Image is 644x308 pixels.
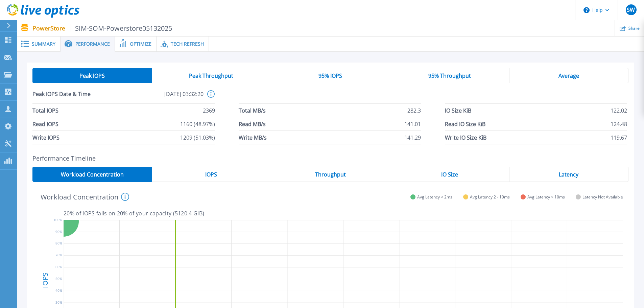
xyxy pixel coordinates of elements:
span: Read MB/s [239,117,266,131]
span: 1160 (48.97%) [180,117,215,131]
span: Peak IOPS [79,73,105,78]
span: Avg Latency > 10ms [527,194,565,199]
span: Read IO Size KiB [445,117,485,131]
span: Avg Latency 2 - 10ms [470,194,510,199]
span: 95% Throughput [428,73,471,78]
span: 122.02 [611,104,627,117]
text: 40% [55,288,62,293]
span: Summary [32,42,55,46]
span: Tech Refresh [171,42,204,46]
text: 100% [53,217,62,222]
span: Peak Throughput [189,73,233,78]
text: 30% [55,300,62,305]
span: Optimize [130,42,151,46]
span: 95% IOPS [318,73,342,78]
span: 282.3 [407,104,421,117]
h4: IOPS [42,255,49,305]
span: 1209 (51.03%) [180,131,215,144]
span: 119.67 [611,131,627,144]
h2: Performance Timeline [32,155,628,162]
span: IO Size KiB [445,104,471,117]
span: Average [558,73,579,78]
span: Write IOPS [32,131,59,144]
span: [DATE] 03:32:20 [118,90,204,103]
text: 90% [55,229,62,234]
span: 141.01 [404,117,421,131]
span: Performance [75,42,110,46]
text: 70% [55,253,62,257]
span: IO Size [441,172,458,177]
h4: Workload Concentration [41,193,129,201]
text: 60% [55,264,62,269]
text: 50% [55,276,62,281]
span: Latency [559,172,578,177]
span: Peak IOPS Date & Time [32,90,118,103]
p: PowerStore [32,24,172,32]
span: Read IOPS [32,117,58,131]
span: Write MB/s [239,131,267,144]
span: Avg Latency < 2ms [417,194,452,199]
span: 141.29 [404,131,421,144]
span: IOPS [205,172,217,177]
span: Write IO Size KiB [445,131,486,144]
span: 2369 [203,104,215,117]
span: Latency Not Available [582,194,623,199]
span: Total MB/s [239,104,266,117]
span: Total IOPS [32,104,58,117]
span: 124.48 [611,117,627,131]
p: 20 % of IOPS falls on 20 % of your capacity ( 5120.4 GiB ) [64,210,623,216]
span: Workload Concentration [61,172,124,177]
span: Throughput [315,172,346,177]
span: SW [627,7,635,13]
span: SIM-SOM-Powerstore05132025 [71,24,172,32]
span: Share [628,26,640,30]
text: 80% [55,241,62,245]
